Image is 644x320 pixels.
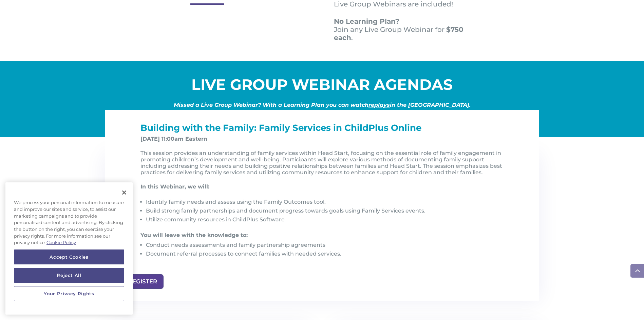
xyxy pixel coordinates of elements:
[14,249,124,264] button: Accept Cookies
[140,150,509,181] p: This session provides an understanding of family services within Head Start, focusing on the esse...
[5,182,133,315] div: Privacy
[334,25,463,42] strong: $750 each
[5,182,133,315] div: Cookie banner
[140,136,207,142] strong: [DATE] 11:00am Eastern
[122,274,164,289] a: REGISTER
[14,268,124,283] button: Reject All
[117,185,132,200] button: Close
[146,215,509,224] li: Utilize community resources in ChildPlus Software
[46,240,76,245] a: More information about your privacy, opens in a new tab
[146,249,509,258] li: Document referral processes to connect families with needed services.
[140,122,421,133] span: Building with the Family: Family Services in ChildPlus Online
[14,286,124,301] button: Your Privacy Rights
[334,17,481,42] p: Join any Live Group Webinar for .
[334,17,399,25] strong: No Learning Plan?
[105,77,539,95] h5: Live Group Webinar Agendas
[146,198,509,206] li: Identify family needs and assess using the Family Outcomes tool.
[146,206,509,215] li: Build strong family partnerships and document progress towards goals using Family Services events.
[5,196,133,249] div: We process your personal information to measure and improve our sites and service, to assist our ...
[146,241,509,249] li: Conduct needs assessments and family partnership agreements
[140,183,209,190] strong: In this Webinar, we will:
[140,232,248,238] strong: You will leave with the knowledge to:
[368,102,390,108] a: replays
[174,102,471,108] span: Missed a Live Group Webinar? With a Learning Plan you can watch in the [GEOGRAPHIC_DATA].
